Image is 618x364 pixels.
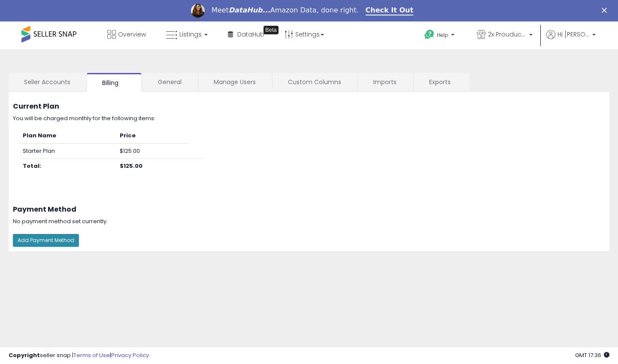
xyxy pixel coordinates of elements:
a: General [142,73,197,91]
td: $125.00 [116,143,188,159]
img: Profile image for Georgie [191,4,205,18]
div: Tooltip anchor [264,26,279,34]
span: Listings [179,30,202,39]
h3: Current Plan [13,103,605,110]
h3: Payment Method [13,206,605,213]
div: Close [602,8,610,13]
span: 2x Prouducts [488,30,527,39]
i: DataHub... [229,6,270,14]
a: Imports [358,73,412,91]
b: $125.00 [120,162,142,170]
a: Listings [160,21,214,47]
a: Privacy Policy [111,351,149,359]
a: Exports [414,73,469,91]
a: Overview [101,21,152,47]
strong: Copyright [9,351,40,359]
a: Hi [PERSON_NAME] [546,30,596,49]
a: Custom Columns [273,73,357,91]
th: Plan Name [19,128,116,143]
button: Add Payment Method [13,234,79,247]
span: DataHub [237,30,264,39]
div: No payment method set currently. [6,218,612,226]
span: 2025-09-16 17:36 GMT [575,351,609,359]
b: Total: [23,162,41,170]
span: Help [437,31,448,39]
span: Overview [118,30,146,39]
span: Hi [PERSON_NAME] [557,30,590,39]
a: Settings [278,21,330,47]
a: Billing [87,73,142,92]
i: Get Help [424,29,435,40]
a: Check It Out [366,6,414,15]
a: 2x Prouducts [470,21,539,49]
div: Meet Amazon Data, done right. [212,6,359,15]
a: Manage Users [198,73,271,91]
a: Help [418,23,463,49]
th: Price [116,128,188,143]
a: Terms of Use [73,351,110,359]
div: seller snap | | [9,352,149,360]
span: You will be charged monthly for the following items: [13,114,155,122]
a: Seller Accounts [9,73,86,91]
a: DataHub [221,21,271,47]
td: Starter Plan [19,143,116,159]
